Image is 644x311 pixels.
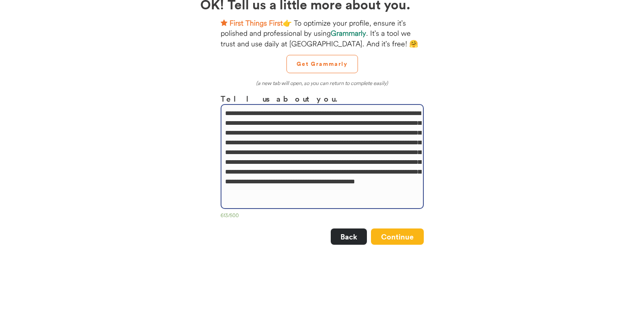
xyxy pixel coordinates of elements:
h3: Tell us about you. [221,93,424,104]
button: Continue [371,228,424,245]
strong: First Things First [230,18,283,28]
em: (a new tab will open, so you can return to complete easily) [256,80,388,86]
div: 👉 To optimize your profile, ensure it's polished and professional by using . It's a tool we trust... [221,18,424,49]
div: 613/500 [221,212,424,220]
strong: Grammarly [331,28,366,38]
button: Back [331,228,367,245]
button: Get Grammarly [286,55,358,73]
